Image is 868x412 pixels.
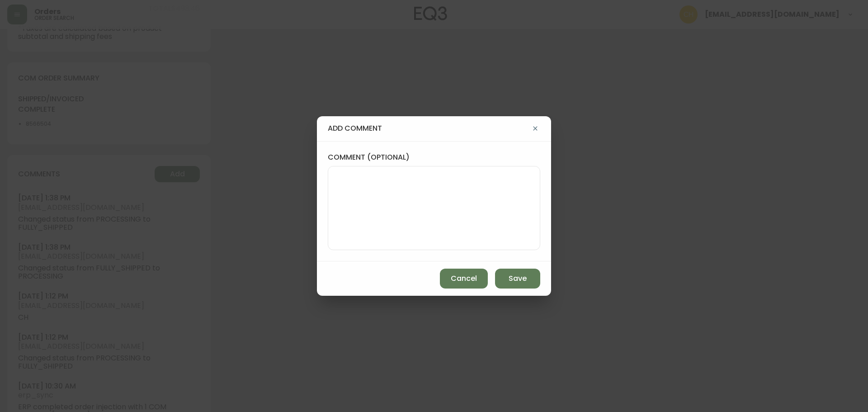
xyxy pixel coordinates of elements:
[328,123,530,133] h4: add comment
[451,274,477,284] span: Cancel
[328,152,540,162] label: comment (optional)
[495,269,540,289] button: Save
[440,269,488,289] button: Cancel
[509,274,527,284] span: Save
